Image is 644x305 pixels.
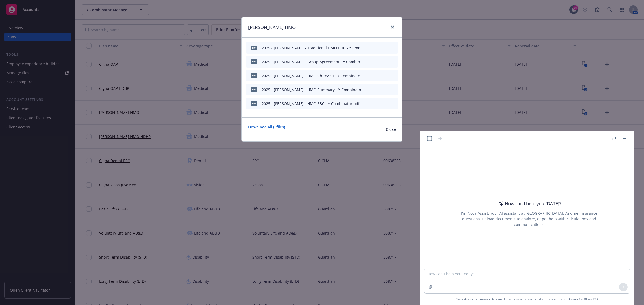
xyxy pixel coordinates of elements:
a: close [389,24,396,30]
a: BI [584,297,587,302]
div: 2025 - [PERSON_NAME] - HMO ChiroAcu - Y Combinator.pdf [262,73,364,79]
h1: [PERSON_NAME] HMO [248,24,296,31]
button: archive file [391,59,396,65]
button: preview file [382,73,387,79]
a: TR [594,297,598,302]
button: Close [386,124,396,135]
button: archive file [391,87,396,92]
span: pdf [251,46,257,50]
div: I'm Nova Assist, your AI assistant at [GEOGRAPHIC_DATA]. Ask me insurance questions, upload docum... [454,210,605,227]
button: archive file [391,73,396,79]
span: Close [386,127,396,132]
span: pdf [251,87,257,91]
button: download file [374,59,378,65]
span: Nova Assist can make mistakes. Explore what Nova can do: Browse prompt library for and [456,294,598,305]
button: preview file [382,101,387,106]
div: 2025 - [PERSON_NAME] - HMO SBC - Y Combinator.pdf [262,101,360,106]
button: download file [374,87,378,92]
button: download file [374,45,378,51]
div: 2025 - [PERSON_NAME] - HMO Summary - Y Combinator.pdf [262,87,364,92]
div: How can I help you [DATE]? [497,200,561,207]
div: 2025 - [PERSON_NAME] - Traditional HMO EOC - Y Combinator.pdf [262,45,364,51]
button: download file [374,73,378,79]
button: preview file [382,45,387,51]
button: download file [374,101,378,106]
div: 2025 - [PERSON_NAME] - Group Agreement - Y Combinator.pdf [262,59,364,65]
span: pdf [251,73,257,77]
button: preview file [382,59,387,65]
button: archive file [391,101,396,106]
button: archive file [391,45,396,51]
span: pdf [251,101,257,105]
button: preview file [382,87,387,92]
span: pdf [251,59,257,64]
a: Download all ( 5 files) [248,124,285,135]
